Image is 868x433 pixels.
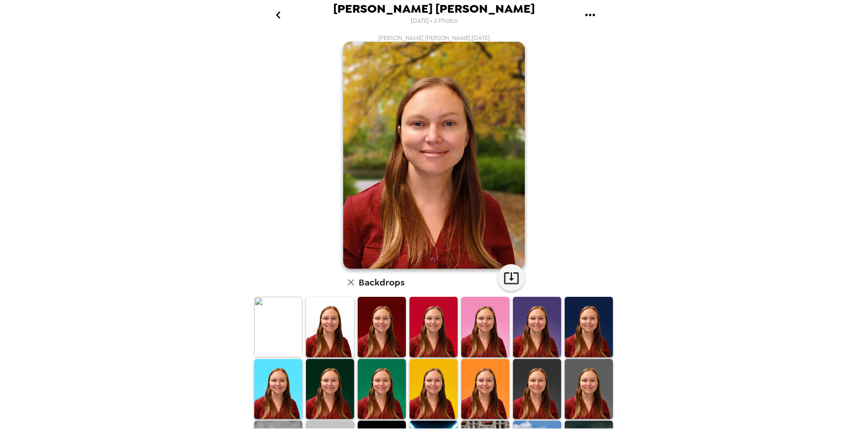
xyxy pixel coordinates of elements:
[378,34,490,42] span: [PERSON_NAME] [PERSON_NAME] , [DATE]
[333,3,535,15] span: [PERSON_NAME] [PERSON_NAME]
[343,42,525,269] img: user
[359,275,404,290] h6: Backdrops
[411,15,458,27] span: [DATE] • 2 Photos
[254,297,302,357] img: Original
